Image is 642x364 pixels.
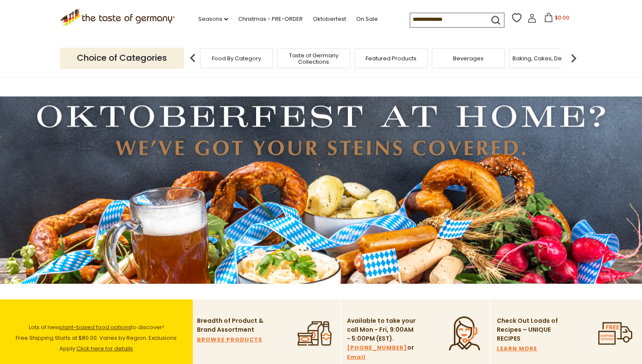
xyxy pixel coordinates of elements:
a: Oktoberfest [313,14,346,24]
p: Check Out Loads of Recipes – UNIQUE RECIPES [497,316,558,343]
button: $0.00 [538,13,574,25]
p: Available to take your call Mon - Fri, 9:00AM - 5:00PM (EST). or [347,316,417,362]
span: Lots of new to discover! Free Shipping Starts at $80.00. Varies by Region. Exclusions Apply. [16,323,177,353]
a: Email [347,353,366,362]
a: Beverages [453,55,484,62]
a: Seasons [198,14,228,24]
p: Choice of Categories [60,48,184,68]
a: Click here for details [76,344,133,353]
a: [PHONE_NUMBER] [347,343,407,353]
a: Featured Products [366,55,417,62]
p: Breadth of Product & Brand Assortment [197,316,267,334]
a: On Sale [356,14,378,24]
img: next arrow [565,50,582,67]
a: plant-based food options [59,323,131,331]
a: Food By Category [212,55,261,62]
span: $0.00 [555,14,569,21]
a: LEARN MORE [497,344,537,353]
a: Baking, Cakes, Desserts [512,55,578,62]
a: BROWSE PRODUCTS [197,335,262,344]
img: previous arrow [184,50,201,67]
a: Christmas - PRE-ORDER [238,14,303,24]
a: Taste of Germany Collections [280,52,348,65]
